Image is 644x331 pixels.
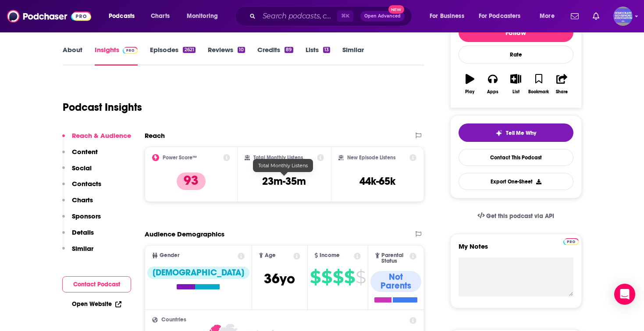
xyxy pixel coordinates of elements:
[550,68,573,100] button: Share
[486,212,554,220] span: Get this podcast via API
[103,9,146,23] button: open menu
[238,47,245,53] div: 10
[72,180,101,188] p: Contacts
[109,10,135,22] span: Podcasts
[473,9,534,23] button: open menu
[337,11,353,22] span: ⌘ K
[459,173,573,190] button: Export One-Sheet
[95,46,138,66] a: InsightsPodchaser Pro
[613,7,633,26] span: Logged in as DemGovs-Hamelburg
[253,155,303,161] h2: Total Monthly Listens
[589,9,603,24] a: Show notifications dropdown
[459,123,573,142] button: tell me why sparkleTell Me Why
[614,284,635,305] div: Open Intercom Messenger
[72,164,92,172] p: Social
[528,89,549,95] div: Bookmark
[62,212,101,228] button: Sponsors
[360,11,405,21] button: Open AdvancedNew
[465,89,474,95] div: Play
[145,131,165,140] h2: Reach
[459,68,481,100] button: Play
[160,253,179,258] span: Gender
[145,230,224,238] h2: Audience Demographics
[161,317,186,323] span: Countries
[430,10,464,22] span: For Business
[321,270,332,284] span: $
[123,47,138,54] img: Podchaser Pro
[63,101,142,114] h1: Podcast Insights
[72,300,121,308] a: Open Website
[7,8,91,25] img: Podchaser - Follow, Share and Rate Podcasts
[540,10,555,22] span: More
[479,10,521,22] span: For Podcasters
[356,270,366,284] span: $
[470,205,562,227] a: Get this podcast via API
[310,270,320,284] span: $
[262,175,306,188] h3: 23m-35m
[487,89,498,95] div: Apps
[423,9,475,23] button: open menu
[563,237,579,245] a: Pro website
[62,228,94,244] button: Details
[72,228,94,236] p: Details
[243,6,420,26] div: Search podcasts, credits, & more...
[370,271,421,292] div: Not Parents
[183,47,195,53] div: 2621
[359,175,395,188] h3: 44k-65k
[63,46,82,66] a: About
[504,68,527,100] button: List
[62,148,98,164] button: Content
[534,9,566,23] button: open menu
[495,130,502,137] img: tell me why sparkle
[145,9,175,23] a: Charts
[72,148,98,156] p: Content
[527,68,550,100] button: Bookmark
[257,46,293,66] a: Credits89
[62,196,93,212] button: Charts
[208,46,245,66] a: Reviews10
[512,89,519,95] div: List
[285,47,293,53] div: 89
[187,10,218,22] span: Monitoring
[177,173,206,190] p: 93
[459,149,573,166] a: Contact This Podcast
[333,270,343,284] span: $
[163,155,197,161] h2: Power Score™
[613,7,633,26] img: User Profile
[62,180,101,196] button: Contacts
[364,14,401,18] span: Open Advanced
[72,196,93,204] p: Charts
[259,9,337,23] input: Search podcasts, credits, & more...
[72,131,131,140] p: Reach & Audience
[563,238,579,245] img: Podchaser Pro
[347,155,395,161] h2: New Episode Listens
[258,162,308,169] span: Total Monthly Listens
[344,270,355,284] span: $
[62,164,92,180] button: Social
[459,242,573,257] label: My Notes
[381,253,408,264] span: Parental Status
[556,89,568,95] div: Share
[181,9,229,23] button: open menu
[62,131,131,148] button: Reach & Audience
[567,9,582,24] a: Show notifications dropdown
[323,47,330,53] div: 13
[62,244,93,261] button: Similar
[150,46,195,66] a: Episodes2621
[388,5,404,14] span: New
[151,10,170,22] span: Charts
[342,46,364,66] a: Similar
[459,23,573,42] button: Follow
[147,267,249,279] div: [DEMOGRAPHIC_DATA]
[506,130,536,137] span: Tell Me Why
[72,212,101,220] p: Sponsors
[481,68,504,100] button: Apps
[459,46,573,63] div: Rate
[264,270,295,287] span: 36 yo
[306,46,330,66] a: Lists13
[320,253,340,258] span: Income
[613,7,633,26] button: Show profile menu
[72,244,93,253] p: Similar
[265,253,276,258] span: Age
